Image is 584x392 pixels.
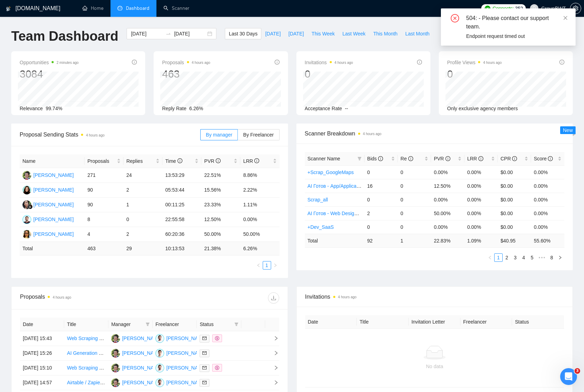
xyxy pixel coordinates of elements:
span: right [273,263,277,267]
span: [DATE] [265,30,281,38]
span: info-circle [445,156,450,161]
a: DN[PERSON_NAME] [155,350,207,356]
td: [DATE] 15:26 [20,346,64,361]
td: 2.22% [240,183,279,198]
td: 0.00% [464,179,498,193]
span: filter [146,322,150,326]
span: right [268,380,278,385]
td: Total [305,234,364,247]
div: Proposals [20,292,149,304]
button: Last 30 Days [225,28,261,39]
span: Proposals [162,58,210,67]
div: 0 [305,67,353,81]
div: Endpoint request timed out [466,32,567,40]
button: right [271,261,280,270]
td: 0.00% [531,193,564,206]
li: Next 5 Pages [536,253,548,262]
td: 92 [364,234,398,247]
img: AS [111,378,120,387]
td: Total [20,242,85,255]
div: [PERSON_NAME] [166,379,207,386]
iframe: Intercom live chat [560,368,577,385]
span: ••• [536,253,548,262]
span: Profile Views [447,58,502,67]
td: 1 [123,198,162,212]
img: DN [155,349,164,358]
td: 55.60 % [531,234,564,247]
td: $ 40.95 [498,234,531,247]
div: 3084 [20,67,79,81]
a: searchScanner [163,5,189,11]
span: Opportunities [20,58,79,67]
span: PVR [204,158,221,164]
td: 0.00% [240,212,279,227]
span: LRR [467,156,483,161]
span: right [558,255,562,260]
button: left [254,261,263,270]
span: mail [202,366,207,370]
span: info-circle [216,158,221,163]
span: filter [233,319,240,330]
span: By Freelancer [243,132,274,138]
span: Proposals [87,157,115,165]
div: [PERSON_NAME] [122,349,162,357]
li: 2 [503,253,511,262]
td: 16 [364,179,398,193]
td: 60:20:36 [162,227,201,242]
time: 4 hours ago [53,295,71,299]
td: 0.00% [464,220,498,234]
span: dashboard [118,6,122,11]
td: 0.00% [531,165,564,179]
div: [PERSON_NAME] [122,379,162,386]
td: 0.00% [464,193,498,206]
td: 10:13:53 [162,242,201,255]
span: Scanner Breakdown [305,129,565,138]
img: OB [22,215,31,224]
span: PVR [434,156,450,161]
span: close-circle [451,14,459,22]
img: SN [22,200,31,209]
td: [DATE] 14:57 [20,376,64,390]
div: [PERSON_NAME] [166,349,207,357]
td: 12.50% [201,212,240,227]
td: AI Generation Platform Developer [64,346,108,361]
td: 4 [85,227,123,242]
div: [PERSON_NAME] [122,364,162,372]
td: 0 [364,165,398,179]
td: 24 [123,168,162,183]
td: 22:55:58 [162,212,201,227]
span: info-circle [132,60,137,65]
span: Last Week [342,30,365,38]
div: [PERSON_NAME] [166,364,207,372]
img: upwork-logo.png [485,6,490,11]
th: Invitation Letter [409,315,461,329]
th: Status [512,315,564,329]
td: Web Scraping Project: Create a Database of CCAs in the US & Canada [64,331,108,346]
td: 0.00% [431,193,464,206]
time: 4 hours ago [483,61,502,65]
span: LRR [243,158,259,164]
td: 90 [85,198,123,212]
div: [PERSON_NAME] [33,230,74,238]
span: info-circle [512,156,517,161]
td: [DATE] 15:43 [20,331,64,346]
a: OL[PERSON_NAME] [22,231,74,237]
a: AS[PERSON_NAME] [111,350,162,356]
span: info-circle [177,158,182,163]
span: Replies [126,157,154,165]
span: info-circle [478,156,483,161]
button: setting [570,3,581,14]
span: CPR [501,156,517,161]
td: 12.50% [431,179,464,193]
a: 2 [503,254,511,261]
img: gigradar-bm.png [28,204,33,209]
td: 0 [398,206,431,220]
a: homeHome [82,5,103,11]
td: 05:53:44 [162,183,201,198]
button: right [556,253,564,262]
li: 1 [494,253,503,262]
span: filter [356,153,363,164]
td: 0 [398,193,431,206]
td: 463 [85,242,123,255]
a: Web Scraping Project: Create a Database of CCAs in the [GEOGRAPHIC_DATA] & [GEOGRAPHIC_DATA] [67,335,301,341]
